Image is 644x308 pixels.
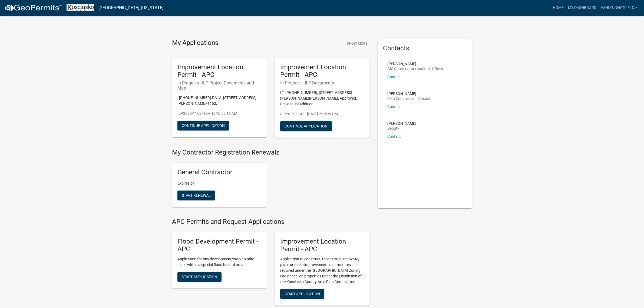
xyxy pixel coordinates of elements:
button: Start Application [280,289,324,299]
a: ASHLYNNHATFIELD [599,3,640,13]
h5: General Contractor [177,168,261,176]
h4: My Contractor Registration Renewals [172,149,369,156]
p: GIS Coordinator (Auditor's Office) [387,67,443,71]
h6: In Progress - ILP Project Documents and Map [177,80,261,91]
p: ILP2025-1142 - [DATE] 2:13:39 PM [280,111,364,117]
p: Deputy [387,126,416,130]
p: [PERSON_NAME] [387,122,416,125]
h4: My Applications [172,39,218,47]
p: Plan Commission Director [387,97,431,100]
img: Kosciusko County, Indiana [67,4,94,11]
p: LT, [PHONE_NUMBER], [STREET_ADDRESS][PERSON_NAME][PERSON_NAME], Approved, Residential Addition [280,90,364,107]
p: [PERSON_NAME] [387,62,443,66]
p: Application to construct, reconstruct, renovate, place or make improvements to structures, as req... [280,256,364,285]
span: Start Application [182,275,217,279]
a: My Dashboard [566,3,599,13]
h5: Improvement Location Permit - APC [280,63,364,79]
p: , [PHONE_NUMBER].DA1A, [STREET_ADDRESS][PERSON_NAME]-1162, , [177,95,261,106]
button: Continue Application [280,121,332,131]
p: Application for any development/work to take place within a special flood hazard area. [177,256,261,268]
h4: APC Permits and Request Applications [172,218,369,226]
wm-registration-list-section: My Contractor Registration Renewals [172,149,369,211]
button: Continue Application [177,121,229,130]
a: Contact [387,104,401,109]
p: Expires on [177,181,261,186]
a: [GEOGRAPHIC_DATA], [US_STATE] [98,3,163,12]
p: [PERSON_NAME] [387,92,431,96]
h5: Flood Development Permit - APC [177,238,261,253]
a: Contact [387,75,401,79]
h5: Improvement Location Permit - APC [177,63,261,79]
p: ILP2025-1162 - [DATE] 10:57:16 AM [177,111,261,116]
button: Show More [345,39,369,48]
span: Start Renewal [182,193,211,197]
a: Contact [387,134,401,139]
button: Start Application [177,272,222,282]
h6: In Progress - ILP Documents [280,80,364,86]
a: Home [551,3,566,13]
h5: Improvement Location Permit - APC [280,238,364,253]
h5: Contacts [383,44,467,52]
button: Start Renewal [177,191,215,200]
span: Start Application [285,292,320,296]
